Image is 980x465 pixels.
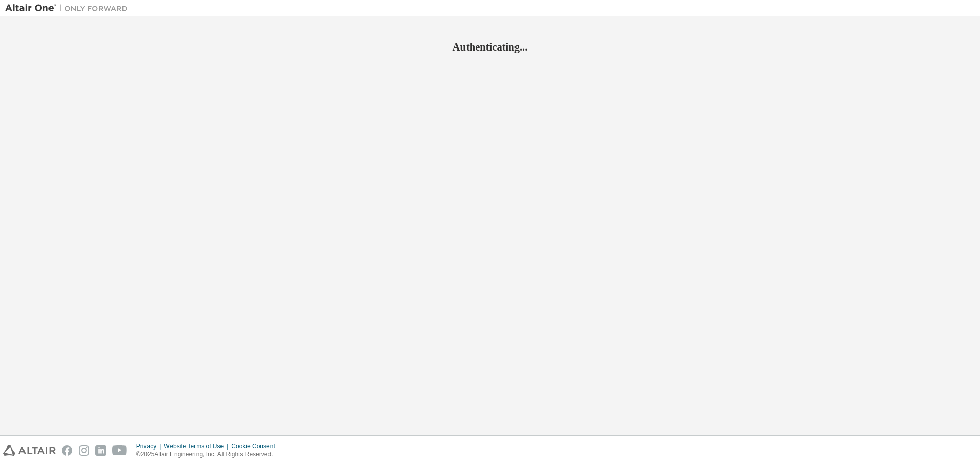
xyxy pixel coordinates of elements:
div: Cookie Consent [231,442,281,450]
img: Altair One [5,3,133,13]
div: Website Terms of Use [164,442,231,450]
img: facebook.svg [62,445,72,456]
img: linkedin.svg [95,445,106,456]
img: instagram.svg [79,445,89,456]
h2: Authenticating... [5,40,975,54]
img: youtube.svg [112,445,127,456]
div: Privacy [136,442,164,450]
img: altair_logo.svg [3,445,56,456]
p: © 2025 Altair Engineering, Inc. All Rights Reserved. [136,450,281,459]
